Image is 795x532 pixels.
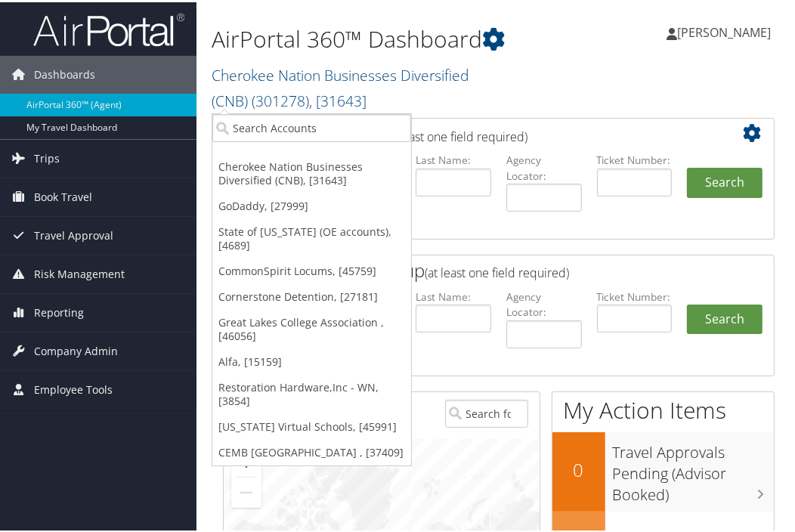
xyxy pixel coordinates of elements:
[34,54,95,91] span: Dashboards
[34,292,84,329] span: Reporting
[34,369,113,407] span: Employee Tools
[687,302,763,332] a: Search
[212,347,411,373] a: Alfa, [15159]
[506,150,582,181] label: Agency Locator:
[597,150,673,165] label: Ticket Number:
[677,22,771,39] span: [PERSON_NAME]
[425,262,569,279] span: (at least one field required)
[33,10,184,45] img: airportal-logo.png
[212,112,411,140] input: Search Accounts
[212,256,411,282] a: CommonSpirit Locums, [45759]
[597,287,673,302] label: Ticket Number:
[235,255,716,281] h2: Savings Tracker Lookup
[667,8,786,53] a: [PERSON_NAME]
[416,287,491,302] label: Last Name:
[212,373,411,412] a: Restoration Hardware,Inc - WN, [3854]
[212,282,411,308] a: Cornerstone Detention, [27181]
[212,21,595,53] h1: AirPortal 360™ Dashboard
[506,287,582,318] label: Agency Locator:
[34,215,113,252] span: Travel Approval
[212,191,411,217] a: GoDaddy, [27999]
[235,119,716,145] h2: Airtinerary Lookup
[252,88,309,109] span: ( 301278 )
[231,475,261,506] button: Zoom out
[552,430,774,509] a: 0Travel Approvals Pending (Advisor Booked)
[416,150,491,165] label: Last Name:
[212,63,469,109] a: Cherokee Nation Businesses Diversified (CNB)
[552,392,774,424] h1: My Action Items
[212,217,411,256] a: State of [US_STATE] (OE accounts), [4689]
[34,138,60,175] span: Trips
[687,165,763,196] button: Search
[34,176,92,214] span: Book Travel
[34,330,118,368] span: Company Admin
[34,253,125,291] span: Risk Management
[212,308,411,347] a: Great Lakes College Association , [46056]
[212,412,411,438] a: [US_STATE] Virtual Schools, [45991]
[383,126,527,143] span: (at least one field required)
[212,438,411,463] a: CEMB [GEOGRAPHIC_DATA] , [37409]
[309,88,367,109] span: , [ 31643 ]
[212,152,411,191] a: Cherokee Nation Businesses Diversified (CNB), [31643]
[445,397,527,425] input: Search for Traveler
[613,432,774,503] h3: Travel Approvals Pending (Advisor Booked)
[552,455,605,481] h2: 0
